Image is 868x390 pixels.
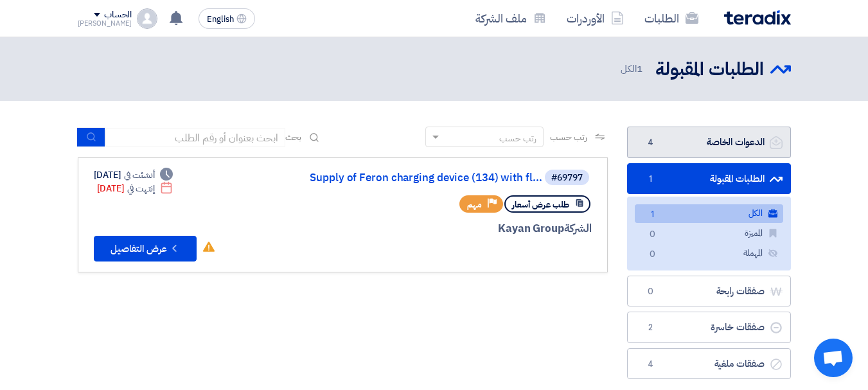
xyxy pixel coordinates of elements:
[94,168,173,182] div: [DATE]
[465,3,556,33] a: ملف الشركة
[285,172,542,184] a: Supply of Feron charging device (134) with fl...
[551,173,583,182] div: #69797
[645,208,660,222] span: 1
[512,199,569,211] span: طلب عرض أسعار
[724,10,791,25] img: Teradix logo
[621,62,645,76] span: الكل
[564,220,592,236] span: الشركة
[635,224,783,243] a: المميزة
[645,228,660,242] span: 0
[643,358,659,371] span: 4
[137,8,157,29] img: profile_test.png
[627,163,791,195] a: الطلبات المقبولة1
[105,128,285,147] input: ابحث بعنوان أو رقم الطلب
[556,3,634,33] a: الأوردرات
[634,3,709,33] a: الطلبات
[643,321,659,334] span: 2
[127,182,155,195] span: إنتهت في
[97,182,173,195] div: [DATE]
[627,312,791,343] a: صفقات خاسرة2
[94,236,197,261] button: عرض التفاصيل
[283,220,592,237] div: Kayan Group
[627,276,791,307] a: صفقات رابحة0
[655,57,764,82] h2: الطلبات المقبولة
[104,10,132,21] div: الحساب
[635,244,783,263] a: المهملة
[637,62,642,76] span: 1
[814,339,853,377] a: Open chat
[643,136,659,149] span: 4
[635,204,783,223] a: الكل
[627,348,791,380] a: صفقات ملغية4
[550,130,587,144] span: رتب حسب
[645,248,660,261] span: 0
[199,8,255,29] button: English
[285,130,302,144] span: بحث
[78,20,132,27] div: [PERSON_NAME]
[643,285,659,298] span: 0
[124,168,155,182] span: أنشئت في
[467,199,482,211] span: مهم
[643,173,659,186] span: 1
[627,127,791,158] a: الدعوات الخاصة4
[499,132,536,145] div: رتب حسب
[207,15,234,24] span: English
